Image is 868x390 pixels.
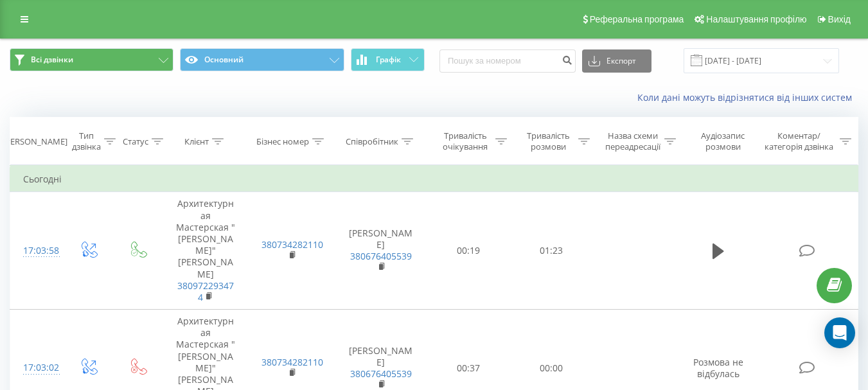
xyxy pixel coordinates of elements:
[439,49,576,73] input: Пошук за номером
[590,14,684,24] span: Реферальна програма
[439,130,492,152] div: Тривалість очікування
[350,368,412,380] a: 380676405539
[261,356,323,368] a: 380734282110
[256,136,309,147] div: Бізнес номер
[335,192,427,310] td: [PERSON_NAME]
[761,130,837,152] div: Коментар/категорія дзвінка
[582,49,651,73] button: Експорт
[824,317,855,348] div: Open Intercom Messenger
[31,55,73,65] span: Всі дзвінки
[10,166,858,192] td: Сьогодні
[72,130,101,152] div: Тип дзвінка
[346,136,398,147] div: Співробітник
[693,356,743,380] span: Розмова не відбулась
[350,250,412,262] a: 380676405539
[691,130,756,152] div: Аудіозапис розмови
[10,48,173,71] button: Всі дзвінки
[605,130,661,152] div: Назва схеми переадресації
[23,355,50,380] div: 17:03:02
[177,279,234,303] a: 380972293474
[522,130,575,152] div: Тривалість розмови
[706,14,806,24] span: Налаштування профілю
[351,48,425,71] button: Графік
[123,136,148,147] div: Статус
[376,55,401,64] span: Графік
[180,48,344,71] button: Основний
[163,192,249,310] td: Архитектурная Мастерская "[PERSON_NAME]" [PERSON_NAME]
[261,238,323,251] a: 380734282110
[184,136,209,147] div: Клієнт
[427,192,510,310] td: 00:19
[637,91,858,103] a: Коли дані можуть відрізнятися вiд інших систем
[510,192,593,310] td: 01:23
[828,14,851,24] span: Вихід
[3,136,67,147] div: [PERSON_NAME]
[23,238,50,263] div: 17:03:58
